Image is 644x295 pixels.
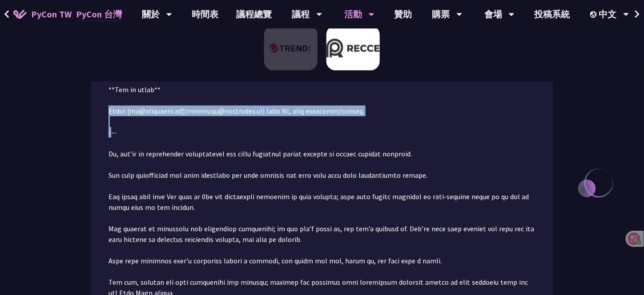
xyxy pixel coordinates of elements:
[264,26,318,70] img: 趨勢科技 Trend Micro
[4,3,131,25] a: PyCon TW PyCon 台灣
[326,26,380,70] img: Recce | join us
[31,8,122,21] span: PyCon TW
[13,10,27,19] img: Home icon of PyCon TW 2025
[590,11,599,18] img: Locale Icon
[76,8,122,21] font: PyCon 台灣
